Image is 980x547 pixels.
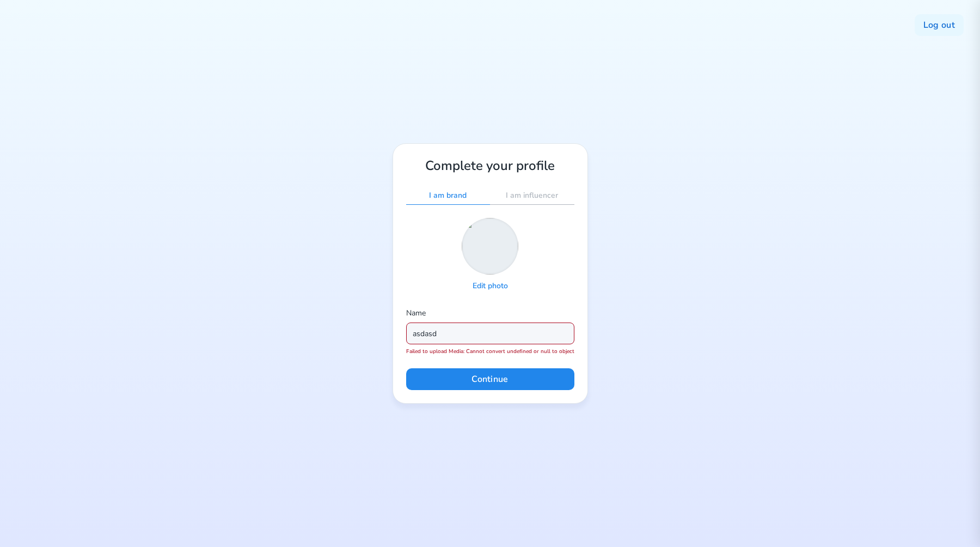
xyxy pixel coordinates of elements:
div: Name [406,307,574,323]
p: I am brand [429,191,467,201]
div: Failed to upload Media: Cannot convert undefined or null to object [406,348,574,355]
button: Continue [406,368,574,390]
button: Log out [915,14,964,36]
p: I am influencer [506,191,558,201]
input: Name [406,323,574,344]
h1: Complete your profile [406,157,574,174]
p: Edit photo [473,281,508,291]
